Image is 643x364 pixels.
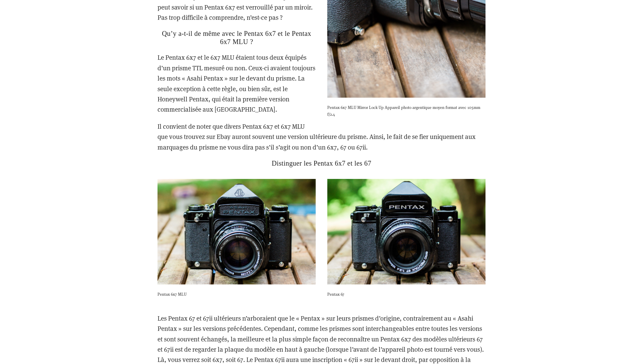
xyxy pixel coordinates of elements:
[158,159,485,167] h2: Distinguer les Pentax 6x7 et les 67
[158,29,485,46] h2: Qu’y a-t-il de même avec le Pentax 6x7 et le Pentax 6x7 MLU ?
[327,291,485,297] p: Pentax 67
[158,291,316,297] p: Pentax 6x7 MLU
[327,179,485,284] img: Pentax 67
[158,179,316,284] img: Pentax 6x7 MLU
[327,104,485,117] p: Pentax 6x7 MLU Mirror Lock Up Appareil photo argentique moyen format avec 105mm f/2.4
[158,52,485,114] p: Le Pentax 6x7 et le 6x7 MLU étaient tous deux équipés d’un prisme TTL mesuré ou non. Ceux-ci avai...
[158,121,485,152] p: Il convient de noter que divers Pentax 6x7 et 6x7 MLU que vous trouvez sur Ebay auront souvent un...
